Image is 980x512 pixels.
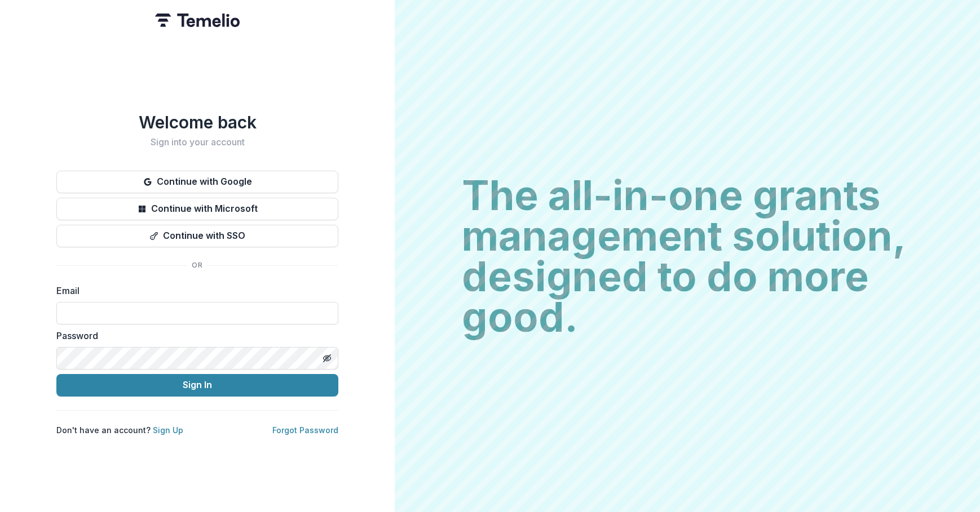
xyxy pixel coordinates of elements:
[56,112,338,132] h1: Welcome back
[56,137,338,148] h2: Sign into your account
[56,424,183,436] p: Don't have an account?
[56,374,338,397] button: Sign In
[56,284,332,297] label: Email
[318,349,336,367] button: Toggle password visibility
[272,425,338,435] a: Forgot Password
[155,14,240,27] img: Temelio
[56,225,338,247] button: Continue with SSO
[153,425,183,435] a: Sign Up
[56,198,338,220] button: Continue with Microsoft
[56,171,338,193] button: Continue with Google
[56,329,332,342] label: Password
